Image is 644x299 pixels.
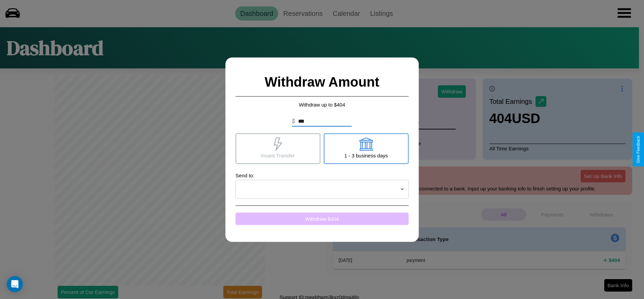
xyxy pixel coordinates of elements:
[235,100,409,109] p: Withdraw up to $ 404
[235,67,409,96] h2: Withdraw Amount
[7,276,23,292] div: Open Intercom Messenger
[636,136,641,163] div: Give Feedback
[235,212,409,225] button: Withdraw $404
[344,151,388,160] p: 1 - 3 business days
[235,171,409,180] p: Send to:
[292,117,295,125] p: $
[261,151,295,160] p: Insant Transfer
